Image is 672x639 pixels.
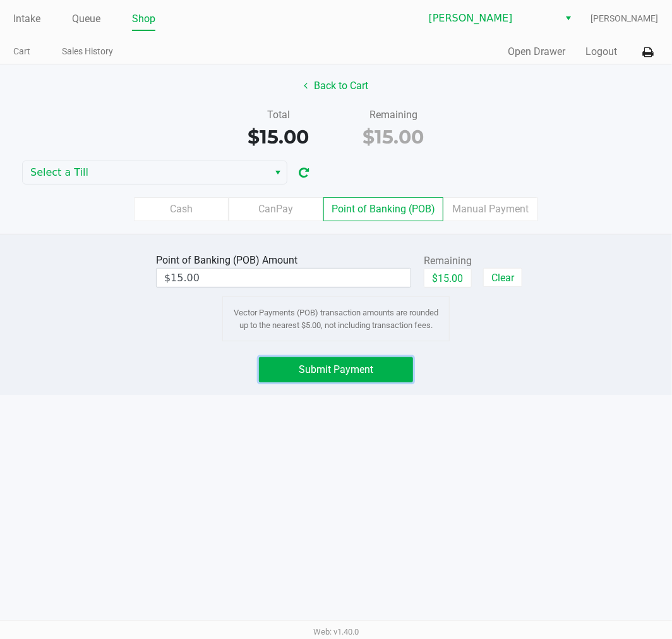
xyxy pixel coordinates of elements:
[483,268,522,287] button: Clear
[134,197,229,221] label: Cash
[229,197,323,221] label: CanPay
[424,269,472,288] button: $15.00
[296,74,376,98] button: Back to Cart
[72,10,100,28] a: Queue
[508,44,566,59] button: Open Drawer
[429,11,552,26] span: [PERSON_NAME]
[62,44,113,59] a: Sales History
[231,123,327,151] div: $15.00
[132,10,155,28] a: Shop
[13,10,40,28] a: Intake
[586,44,618,59] button: Logout
[299,363,373,375] span: Submit Payment
[345,107,441,123] div: Remaining
[13,44,30,59] a: Cart
[313,627,359,636] span: Web: v1.40.0
[231,107,327,123] div: Total
[259,357,413,382] button: Submit Payment
[222,296,450,341] div: Vector Payments (POB) transaction amounts are rounded up to the nearest $5.00, not including tran...
[323,197,443,221] label: Point of Banking (POB)
[560,7,578,30] button: Select
[345,123,441,151] div: $15.00
[156,253,303,268] div: Point of Banking (POB) Amount
[443,197,538,221] label: Manual Payment
[591,12,659,25] span: [PERSON_NAME]
[268,161,287,184] button: Select
[424,253,472,269] div: Remaining
[30,165,261,180] span: Select a Till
